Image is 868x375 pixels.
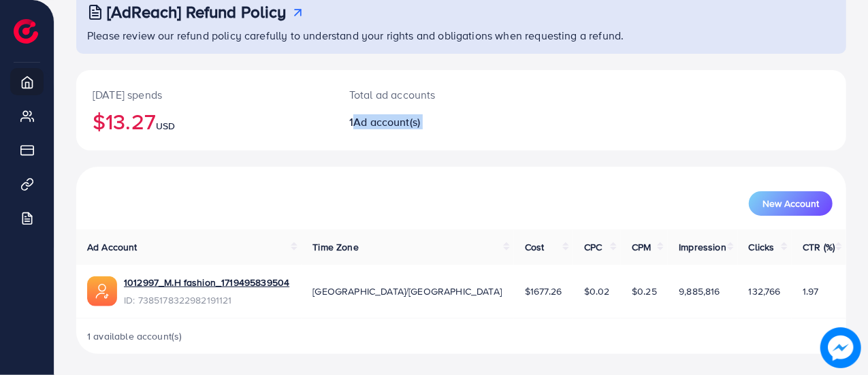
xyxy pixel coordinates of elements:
[749,284,781,298] span: 132,766
[820,327,861,368] img: image
[87,240,138,254] span: Ad Account
[525,284,562,298] span: $1677.26
[87,276,117,306] img: ic-ads-acc.e4c84228.svg
[525,240,545,254] span: Cost
[312,284,502,298] span: [GEOGRAPHIC_DATA]/[GEOGRAPHIC_DATA]
[632,240,651,254] span: CPM
[749,240,775,254] span: Clicks
[349,116,509,129] h2: 1
[803,240,835,254] span: CTR (%)
[353,114,420,129] span: Ad account(s)
[349,86,509,103] p: Total ad accounts
[749,191,833,216] button: New Account
[584,284,610,298] span: $0.02
[762,199,819,208] span: New Account
[87,329,182,343] span: 1 available account(s)
[14,19,38,44] img: logo
[679,284,720,298] span: 9,885,816
[93,86,317,103] p: [DATE] spends
[124,293,289,307] span: ID: 7385178322982191121
[156,119,175,133] span: USD
[93,108,317,134] h2: $13.27
[584,240,602,254] span: CPC
[632,284,657,298] span: $0.25
[312,240,358,254] span: Time Zone
[803,284,819,298] span: 1.97
[107,2,287,22] h3: [AdReach] Refund Policy
[87,27,838,44] p: Please review our refund policy carefully to understand your rights and obligations when requesti...
[679,240,726,254] span: Impression
[124,276,289,289] a: 1012997_M.H fashion_1719495839504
